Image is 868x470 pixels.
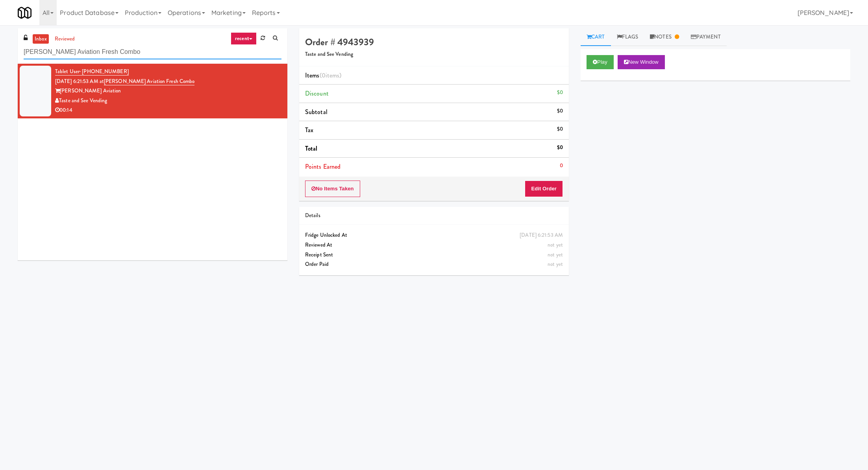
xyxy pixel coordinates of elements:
input: Search vision orders [24,45,281,59]
div: [DATE] 6:21:53 AM [520,230,563,240]
div: 0 [560,161,563,171]
span: not yet [548,251,563,258]
div: $0 [557,106,563,116]
span: Points Earned [305,162,341,171]
button: Play [587,55,614,69]
div: Fridge Unlocked At [305,230,563,240]
span: (0 ) [320,71,342,80]
a: inbox [33,34,49,44]
a: Tablet User· [PHONE_NUMBER] [55,68,129,76]
button: No Items Taken [305,181,360,197]
a: Notes [644,28,685,46]
ng-pluralize: items [326,71,340,80]
span: not yet [548,241,563,249]
a: Payment [685,28,727,46]
div: $0 [557,88,563,98]
button: Edit Order [525,181,563,197]
h4: Order # 4943939 [305,37,563,47]
div: Details [305,211,563,221]
span: not yet [548,260,563,268]
img: Micromart [18,6,31,20]
div: $0 [557,124,563,134]
div: [PERSON_NAME] Aviation [55,86,281,96]
button: New Window [618,55,665,69]
div: Reviewed At [305,240,563,250]
div: Receipt Sent [305,250,563,260]
span: · [PHONE_NUMBER] [80,68,129,75]
a: Flags [611,28,644,46]
div: $0 [557,143,563,153]
div: Taste and See Vending [55,96,281,106]
span: Discount [305,89,329,98]
a: Cart [581,28,611,46]
div: 00:14 [55,105,281,115]
a: recent [231,32,257,45]
div: Order Paid [305,260,563,269]
span: [DATE] 6:21:53 AM at [55,77,104,85]
span: Subtotal [305,107,328,116]
h5: Taste and See Vending [305,52,563,57]
span: Items [305,71,341,80]
a: [PERSON_NAME] Aviation Fresh Combo [104,77,194,85]
a: reviewed [53,34,77,44]
li: Tablet User· [PHONE_NUMBER][DATE] 6:21:53 AM at[PERSON_NAME] Aviation Fresh Combo[PERSON_NAME] Av... [18,64,287,118]
span: Tax [305,125,313,135]
span: Total [305,144,318,153]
